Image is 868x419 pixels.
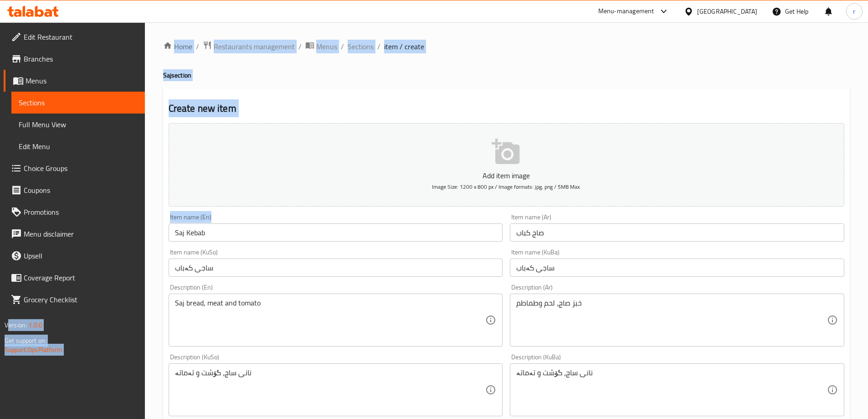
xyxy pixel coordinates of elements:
textarea: نانی ساج، گۆشت و تەماتە [516,368,827,412]
span: Menus [26,75,138,86]
span: Menus [316,41,337,52]
a: Edit Menu [11,135,145,157]
div: [GEOGRAPHIC_DATA] [697,6,757,16]
a: Full Menu View [11,114,145,135]
span: Sections [19,97,138,108]
a: Home [163,41,192,52]
li: / [196,41,199,52]
h4: Saj section [163,71,850,80]
li: / [377,41,380,52]
span: 1.0.0 [28,319,42,331]
a: Sections [11,92,145,114]
span: Edit Restaurant [24,31,138,42]
a: Promotions [4,201,145,223]
span: item / create [384,41,424,52]
span: Full Menu View [19,119,138,130]
h2: Create new item [169,102,844,115]
span: Branches [24,53,138,64]
span: Version: [5,319,27,331]
a: Upsell [4,245,145,267]
a: Edit Restaurant [4,26,145,48]
span: Menu disclaimer [24,228,138,239]
li: / [341,41,344,52]
a: Menus [4,70,145,92]
nav: breadcrumb [163,41,850,52]
a: Support.OpsPlatform [5,344,62,356]
span: r [853,6,855,16]
li: / [298,41,302,52]
textarea: Saj bread, meat and tomato [175,299,486,342]
a: Branches [4,48,145,70]
input: Enter name En [169,223,503,242]
div: Menu-management [598,6,654,17]
textarea: خبز صاج، لحم وطماطم [516,299,827,342]
a: Restaurants management [203,41,295,52]
a: Menu disclaimer [4,223,145,245]
span: Image Size: 1200 x 800 px / Image formats: jpg, png / 5MB Max. [432,181,581,192]
input: Enter name Ar [510,223,844,242]
a: Grocery Checklist [4,289,145,310]
span: Coupons [24,185,138,196]
a: Coverage Report [4,267,145,289]
textarea: نانی ساج، گۆشت و تەماتە [175,368,486,412]
span: Get support on: [5,335,46,347]
input: Enter name KuBa [510,259,844,277]
span: Restaurants management [214,41,295,52]
p: Add item image [183,170,830,181]
a: Choice Groups [4,157,145,179]
button: Add item imageImage Size: 1200 x 800 px / Image formats: jpg, png / 5MB Max. [169,123,844,207]
a: Sections [348,41,374,52]
span: Grocery Checklist [24,294,138,305]
span: Promotions [24,207,138,217]
span: Choice Groups [24,163,138,174]
span: Edit Menu [19,141,138,152]
span: Upsell [24,250,138,261]
a: Menus [305,41,337,52]
input: Enter name KuSo [169,259,503,277]
span: Coverage Report [24,272,138,283]
a: Coupons [4,179,145,201]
